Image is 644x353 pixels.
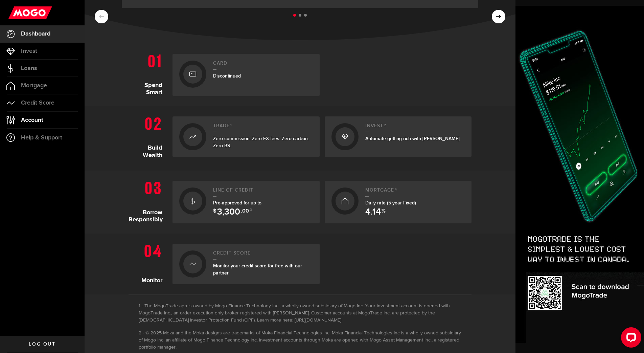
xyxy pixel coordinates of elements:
[21,83,47,89] span: Mortgage
[217,208,240,217] span: 3,300
[172,116,320,157] a: Trade1Zero commission. Zero FX fees. Zero carbon. Zero BS.
[616,325,644,353] iframe: LiveChat chat widget
[172,244,320,284] a: Credit ScoreMonitor your credit score for free with our partner
[213,250,313,260] h2: Credit Score
[365,123,465,132] h2: Invest
[172,54,320,96] a: CardDiscontinued
[21,135,62,141] span: Help & Support
[213,61,313,70] h2: Card
[213,208,216,217] span: $
[325,181,472,223] a: Mortgage4Daily rate (5 year Fixed) 4.14 %
[213,187,313,197] h2: Line of credit
[29,342,55,347] span: Log out
[139,303,461,324] li: The MogoTrade app is owned by Mogo Finance Technology Inc., a wholly owned subsidiary of Mogo Inc...
[21,48,37,54] span: Invest
[129,240,167,284] h1: Monitor
[213,263,302,276] span: Monitor your credit score for free with our partner
[365,136,460,141] span: Automate getting rich with [PERSON_NAME]
[21,31,50,37] span: Dashboard
[382,208,386,217] span: %
[395,187,397,192] sup: 4
[230,123,232,127] sup: 1
[250,208,252,212] sup: 3
[365,208,381,217] span: 4.14
[213,73,241,79] span: Discontinued
[365,200,416,206] span: Daily rate (5 year Fixed)
[241,208,249,217] span: .00
[213,200,261,213] span: Pre-approved for up to
[129,50,167,96] h1: Spend Smart
[21,100,54,106] span: Credit Score
[515,6,644,353] img: Side-banner-trade-up-1126-380x1026
[172,181,320,223] a: Line of creditPre-approved for up to $ 3,300 .00 3
[139,330,461,351] li: © 2025 Moka and the Moka designs are trademarks of Moka Financial Technologies Inc. Moka Financia...
[21,117,43,123] span: Account
[365,187,465,197] h2: Mortgage
[325,116,472,157] a: Invest2Automate getting rich with [PERSON_NAME]
[21,65,37,71] span: Loans
[129,113,167,160] h1: Build Wealth
[213,136,309,149] span: Zero commission. Zero FX fees. Zero carbon. Zero BS.
[384,123,386,127] sup: 2
[129,177,167,223] h1: Borrow Responsibly
[213,123,313,132] h2: Trade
